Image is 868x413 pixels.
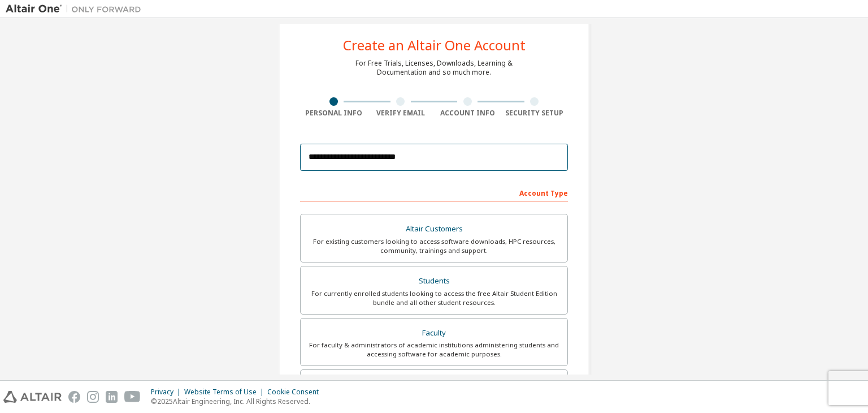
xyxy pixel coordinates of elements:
div: Students [307,273,561,289]
div: Account Type [300,183,568,201]
div: For existing customers looking to access software downloads, HPC resources, community, trainings ... [307,237,561,255]
div: Personal Info [300,109,367,118]
img: instagram.svg [87,391,99,403]
img: Altair One [6,3,147,15]
img: facebook.svg [68,391,80,403]
img: youtube.svg [124,391,141,403]
div: Faculty [307,325,561,341]
div: For Free Trials, Licenses, Downloads, Learning & Documentation and so much more. [355,59,513,77]
p: © 2025 Altair Engineering, Inc. All Rights Reserved. [151,397,325,406]
div: Verify Email [367,109,435,118]
img: altair_logo.svg [3,391,62,403]
div: For currently enrolled students looking to access the free Altair Student Edition bundle and all ... [307,289,561,307]
div: Account Info [434,109,501,118]
div: Cookie Consent [267,388,325,397]
div: Create an Altair One Account [343,38,526,52]
div: Website Terms of Use [184,388,267,397]
img: linkedin.svg [106,391,118,403]
div: For faculty & administrators of academic institutions administering students and accessing softwa... [307,341,561,359]
div: Privacy [151,388,184,397]
div: Altair Customers [307,221,561,237]
div: Security Setup [501,109,568,118]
